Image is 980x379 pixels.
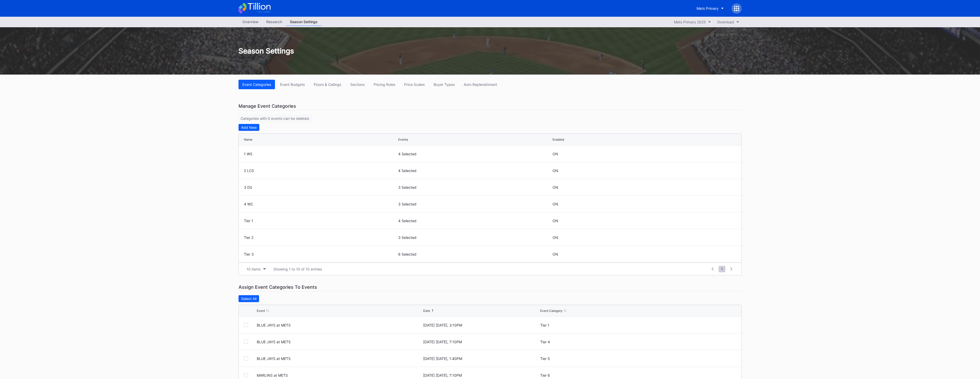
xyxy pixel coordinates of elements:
[244,168,397,173] div: 2 LCS
[239,80,275,89] button: Event Categories
[244,252,397,256] div: Tier 3
[241,296,256,301] div: Select All
[374,82,395,87] div: Pricing Rules
[553,235,558,240] div: ON
[239,283,742,291] div: Assign Event Categories To Events
[671,19,713,25] button: Mets Primary 2025
[244,202,397,206] div: 4 WC
[257,309,265,313] div: Event
[430,80,459,89] button: Buyer Types
[398,219,551,223] div: 4 Selected
[464,82,497,87] div: Auto Replenishment
[244,185,397,189] div: 3 DS
[540,340,706,344] div: Tier 4
[553,185,558,189] div: ON
[239,124,259,131] button: Add New
[241,125,257,130] div: Add New
[398,168,551,173] div: 4 Selected
[262,18,286,26] a: Research
[540,356,706,361] div: Tier 5
[553,168,558,173] div: ON
[553,219,558,223] div: ON
[257,340,422,344] div: BLUE JAYS at METS
[257,356,422,361] div: BLUE JAYS at METS
[239,114,312,123] div: Categories with 0 events can be deleted.
[398,235,551,240] div: 3 Selected
[273,267,322,271] div: Showing 1 to 10 of 10 entries
[233,47,747,55] div: Season Settings
[404,82,425,87] div: Price Scales
[244,266,268,273] button: 10 items
[280,82,305,87] div: Event Budgets
[246,267,261,271] div: 10 items
[423,323,539,327] div: [DATE] [DATE], 3:10PM
[276,80,309,89] button: Event Budgets
[398,138,408,141] div: Events
[239,18,262,25] div: Overview
[244,219,397,223] div: Tier 1
[540,373,706,377] div: Tier 6
[423,373,539,377] div: [DATE] [DATE], 7:10PM
[423,356,539,361] div: [DATE] [DATE], 1:40PM
[674,20,706,24] div: Mets Primary 2025
[310,80,345,89] button: Floors & Ceilings
[398,202,551,206] div: 3 Selected
[553,138,564,141] div: Enabled
[262,18,286,25] div: Research
[540,309,563,313] div: Event Category
[239,295,259,302] button: Select All
[719,266,725,272] span: 1
[257,323,422,327] div: BLUE JAYS at METS
[715,19,742,25] button: Download
[239,18,262,26] a: Overview
[697,6,719,11] div: Mets Primary
[244,235,397,240] div: Tier 2
[460,80,501,89] button: Auto Replenishment
[244,138,252,141] div: Name
[242,82,271,87] div: Event Categories
[553,152,558,156] div: ON
[350,82,365,87] div: Sections
[398,185,551,189] div: 3 Selected
[693,4,728,13] button: Mets Primary
[370,80,399,89] button: Pricing Rules
[244,152,397,156] div: 1 WS
[398,252,551,256] div: 6 Selected
[239,102,742,110] div: Manage Event Categories
[553,252,558,256] div: ON
[717,20,734,24] div: Download
[346,80,368,89] button: Sections
[423,340,539,344] div: [DATE] [DATE], 7:10PM
[400,80,429,89] button: Price Scales
[540,323,706,327] div: Tier 1
[434,82,455,87] div: Buyer Types
[286,18,321,26] a: Season Settings
[257,373,422,377] div: MARLINS at METS
[423,309,430,313] div: Date
[553,202,558,206] div: ON
[314,82,341,87] div: Floors & Ceilings
[398,152,551,156] div: 4 Selected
